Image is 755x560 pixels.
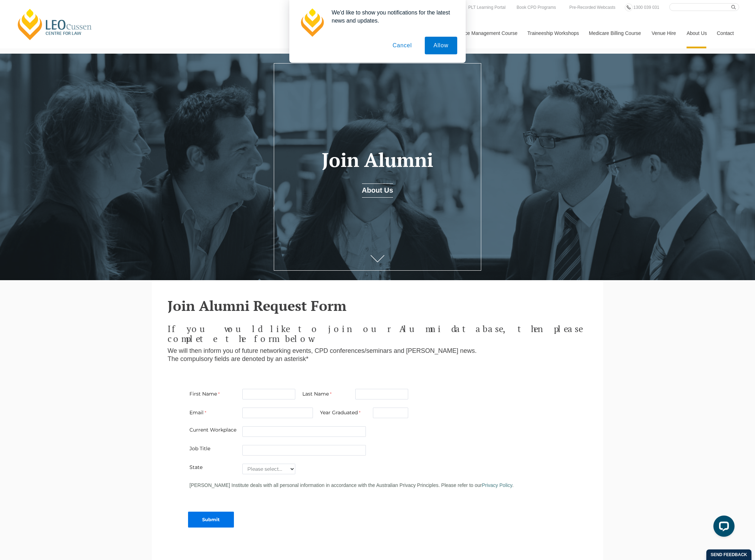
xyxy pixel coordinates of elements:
[242,389,295,399] input: First Name
[326,8,457,25] div: We'd like to show you notifications for the latest news and updates.
[168,324,587,343] h4: If you would like to join our Alumni database, then please complete the form below.
[189,426,242,434] label: Current Workplace
[168,298,587,313] h2: Join Alumni Request Form
[384,37,421,54] button: Cancel
[320,408,373,416] label: Year Graduated
[362,183,393,198] a: About Us
[242,464,295,474] select: State
[188,512,234,528] input: Submit
[242,426,366,437] input: Current Workplace
[168,347,587,363] p: We will then inform you of future networking events, CPD conferences/seminars and [PERSON_NAME] n...
[355,389,408,399] input: Last Name
[189,464,242,471] label: State
[708,513,737,542] iframe: LiveChat chat widget
[287,149,468,171] h1: Join Alumni
[482,482,512,488] a: Privacy Policy
[373,408,408,418] input: Year Graduated
[189,389,242,398] label: First Name
[242,445,366,456] input: Job Title
[242,408,313,418] input: Email
[298,8,326,37] img: notification icon
[189,445,242,452] label: Job Title
[189,408,242,416] label: Email
[189,482,566,488] p: [PERSON_NAME] Institute deals with all personal information in accordance with the Australian Pri...
[302,389,355,398] label: Last Name
[425,37,457,54] button: Allow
